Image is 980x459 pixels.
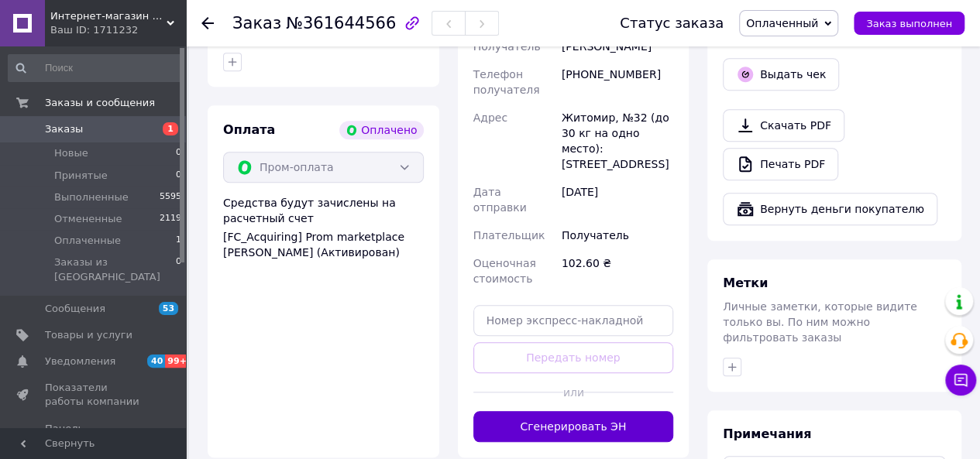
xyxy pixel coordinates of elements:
button: Чат с покупателем [945,365,976,396]
div: Вернуться назад [201,15,214,31]
span: Телефон получателя [473,68,540,96]
span: 0 [176,255,181,283]
div: [DATE] [559,178,676,221]
span: 53 [159,302,178,315]
div: [FC_Acquiring] Prom marketplace [PERSON_NAME] (Активирован) [223,229,424,260]
span: Заказы из [GEOGRAPHIC_DATA] [54,255,176,283]
div: [PHONE_NUMBER] [559,60,676,104]
div: [PERSON_NAME] [559,33,676,60]
span: Оценочная стоимость [473,257,536,285]
span: Метки [723,276,768,290]
a: Скачать PDF [723,109,844,142]
span: 1 [163,122,178,135]
div: 102.60 ₴ [559,249,676,293]
div: Оплачено [339,121,423,139]
button: Сгенерировать ЭН [473,411,674,442]
div: Житомир, №32 (до 30 кг на одно место): [STREET_ADDRESS] [559,104,676,178]
span: Оплата [223,122,275,137]
span: Получатель [473,40,541,53]
button: Заказ выполнен [854,12,965,35]
span: Личные заметки, которые видите только вы. По ним можно фильтровать заказы [723,300,917,344]
span: Показатели работы компании [45,381,143,409]
button: Вернуть деньги покупателю [723,193,937,225]
span: Плательщик [473,229,545,241]
span: Заказы и сообщения [45,96,155,110]
span: или [563,385,583,400]
span: Уведомления [45,355,115,368]
a: Печать PDF [723,148,838,180]
span: Принятые [54,169,108,183]
span: 99+ [165,355,191,368]
div: Ваш ID: 1711232 [50,23,186,37]
span: Отмененные [54,212,122,226]
span: Панель управления [45,422,143,450]
span: 0 [176,146,181,160]
span: Заказ выполнен [866,18,952,29]
span: Интернет-магазин "Докфон " [50,9,167,23]
span: 2119 [160,212,181,226]
span: 1 [176,234,181,248]
span: Заказ [232,14,281,33]
span: 40 [147,355,165,368]
span: Выполненные [54,190,129,204]
input: Номер экспресс-накладной [473,305,674,336]
span: 0 [176,169,181,183]
span: Примечания [723,426,811,441]
span: Оплаченный [746,17,818,29]
span: Адрес [473,111,507,124]
span: Новые [54,146,88,160]
div: Средства будут зачислены на расчетный счет [223,195,424,260]
button: Выдать чек [723,58,839,91]
span: Дата отправки [473,186,527,214]
span: №361644566 [286,14,396,33]
span: Заказы [45,122,83,136]
input: Поиск [8,54,183,82]
span: Сообщения [45,302,105,316]
span: Товары и услуги [45,328,132,342]
div: Статус заказа [620,15,724,31]
span: 5595 [160,190,181,204]
div: Получатель [559,221,676,249]
span: Оплаченные [54,234,121,248]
